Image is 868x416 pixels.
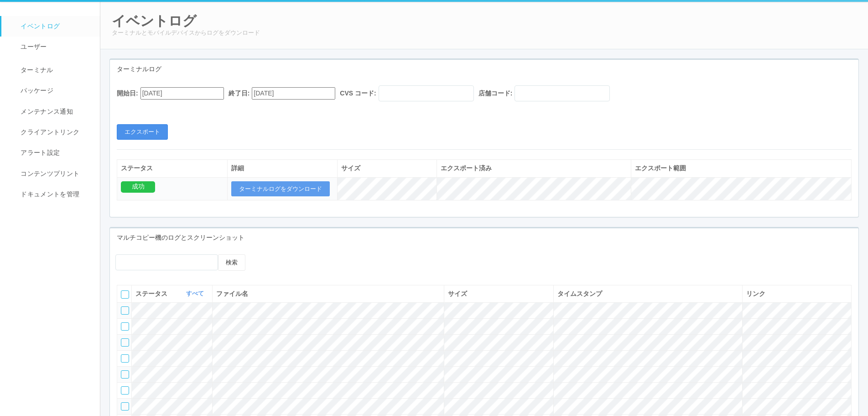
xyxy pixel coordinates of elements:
[1,80,108,101] a: パッケージ
[746,289,847,299] div: リンク
[1,142,108,163] a: アラート設定
[448,290,467,297] span: サイズ
[1,122,108,142] a: クライアントリンク
[1,184,108,205] a: ドキュメントを管理
[117,89,138,98] label: 開始日:
[478,89,513,98] label: 店舗コード:
[110,60,858,79] div: ターミナルログ
[635,163,847,173] div: エクスポート範囲
[216,290,248,297] span: ファイル名
[18,190,79,198] span: ドキュメントを管理
[186,290,206,297] a: すべて
[1,16,108,37] a: イベントログ
[441,163,627,173] div: エクスポート済み
[1,58,108,80] a: ターミナル
[18,149,60,156] span: アラート設定
[112,13,857,28] h2: イベントログ
[135,289,170,299] span: ステータス
[218,254,245,271] button: 検索
[231,181,330,197] button: ターミナルログをダウンロード
[340,89,376,98] label: CVS コード:
[1,163,108,184] a: コンテンツプリント
[121,163,223,173] div: ステータス
[110,228,858,247] div: マルチコピー機のログとスクリーンショット
[229,89,250,98] label: 終了日:
[184,289,208,298] button: すべて
[341,163,433,173] div: サイズ
[18,87,53,94] span: パッケージ
[117,124,168,140] button: エクスポート
[557,290,602,297] span: タイムスタンプ
[1,37,108,57] a: ユーザー
[18,170,79,177] span: コンテンツプリント
[18,22,60,30] span: イベントログ
[112,28,857,37] p: ターミナルとモバイルデバイスからログをダウンロード
[231,163,334,173] div: 詳細
[18,128,79,136] span: クライアントリンク
[121,181,155,193] div: 成功
[1,101,108,122] a: メンテナンス通知
[18,66,53,74] span: ターミナル
[18,43,47,50] span: ユーザー
[18,108,73,115] span: メンテナンス通知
